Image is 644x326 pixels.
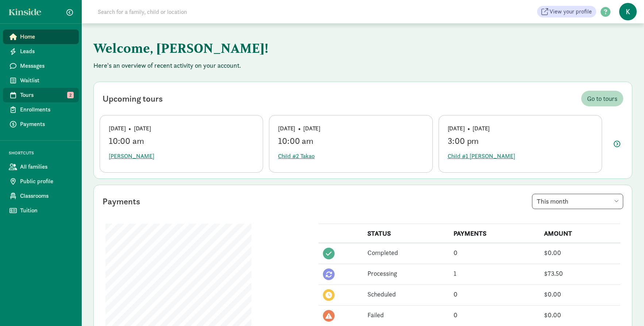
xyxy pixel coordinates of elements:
[448,152,515,161] span: Child #1 [PERSON_NAME]
[544,268,616,278] div: $73.50
[367,289,445,299] div: Scheduled
[3,174,79,189] a: Public profile
[278,124,423,133] div: [DATE] • [DATE]
[454,268,536,278] div: 1
[544,248,616,258] div: $0.00
[544,310,616,320] div: $0.00
[581,91,623,106] a: Go to tours
[278,152,315,161] span: Child #2 Takao
[93,35,455,61] h1: Welcome, [PERSON_NAME]!
[544,289,616,299] div: $0.00
[20,91,73,99] span: Tours
[20,76,73,85] span: Waitlist
[93,61,632,70] p: Here's an overview of recent activity on your account.
[540,224,620,243] th: AMOUNT
[367,268,445,278] div: Processing
[109,124,254,133] div: [DATE] • [DATE]
[103,92,163,105] div: Upcoming tours
[448,136,593,146] div: 3:00 pm
[109,152,154,161] span: [PERSON_NAME]
[3,189,79,203] a: Classrooms
[3,88,79,102] a: Tours 2
[103,195,140,208] div: Payments
[3,160,79,174] a: All families
[20,177,73,186] span: Public profile
[3,44,79,59] a: Leads
[537,6,596,17] a: View your profile
[109,149,154,164] button: [PERSON_NAME]
[448,124,593,133] div: [DATE] • [DATE]
[587,94,617,103] span: Go to tours
[109,136,254,146] div: 10:00 am
[367,248,445,258] div: Completed
[93,4,298,19] input: Search for a family, child or location
[20,120,73,129] span: Payments
[20,47,73,56] span: Leads
[20,105,73,114] span: Enrollments
[20,62,73,70] span: Messages
[449,224,540,243] th: PAYMENTS
[20,162,73,171] span: All families
[454,310,536,320] div: 0
[20,192,73,200] span: Classrooms
[3,30,79,44] a: Home
[454,289,536,299] div: 0
[367,310,445,320] div: Failed
[363,224,449,243] th: STATUS
[20,32,73,41] span: Home
[67,92,74,98] span: 2
[3,203,79,218] a: Tuition
[3,117,79,131] a: Payments
[619,3,637,20] span: K
[3,102,79,117] a: Enrollments
[278,136,423,146] div: 10:00 am
[3,59,79,73] a: Messages
[608,291,644,326] iframe: Chat Widget
[20,206,73,215] span: Tuition
[454,248,536,258] div: 0
[3,73,79,88] a: Waitlist
[448,149,515,164] button: Child #1 [PERSON_NAME]
[278,149,315,164] button: Child #2 Takao
[549,7,592,16] span: View your profile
